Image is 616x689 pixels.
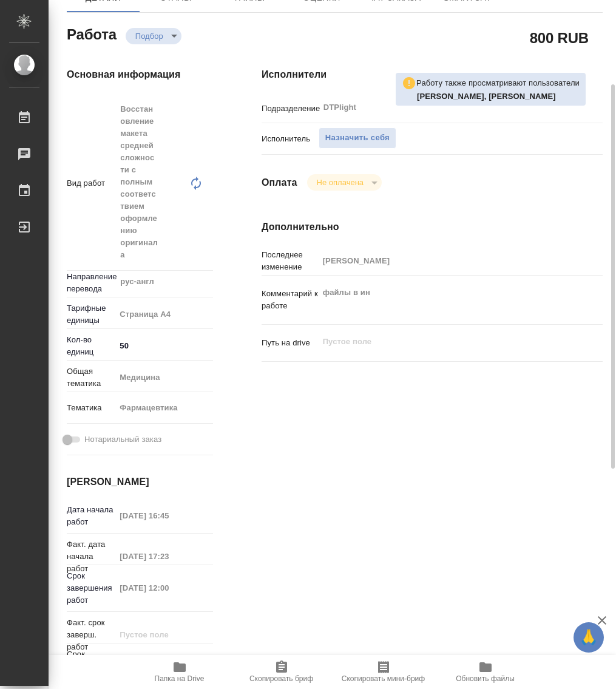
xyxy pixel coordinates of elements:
input: Пустое поле [319,252,575,270]
span: 🙏 [578,625,599,650]
span: Нотариальный заказ [84,433,161,446]
p: Комментарий к работе [262,288,319,312]
p: Исполнитель [262,133,319,145]
span: Скопировать мини-бриф [342,674,425,683]
p: Подразделение [262,103,319,115]
span: Скопировать бриф [249,674,313,683]
p: Общая тематика [67,365,115,390]
h4: Основная информация [67,67,213,82]
textarea: файлы в ин [319,282,575,315]
p: Путь на drive [262,337,319,349]
p: Факт. дата начала работ [67,538,115,575]
p: Дата начала работ [67,504,115,528]
p: Срок завершения услуги [67,648,115,685]
input: Пустое поле [115,507,213,524]
p: Направление перевода [67,271,115,295]
button: Назначить себя [319,127,396,149]
p: Тарифные единицы [67,302,115,327]
p: Факт. срок заверш. работ [67,617,115,653]
button: Папка на Drive [129,655,231,689]
h4: Исполнители [262,67,603,82]
p: Панькина Анна, Гусельников Роман [417,90,580,103]
h2: Работа [67,22,117,44]
span: Назначить себя [325,131,390,145]
p: Срок завершения работ [67,570,115,606]
button: Обновить файлы [435,655,536,689]
button: Не оплачена [313,177,367,188]
div: Медицина [115,367,225,388]
input: ✎ Введи что-нибудь [115,337,213,355]
b: [PERSON_NAME], [PERSON_NAME] [417,92,556,101]
p: Тематика [67,402,115,414]
button: Подбор [132,31,167,41]
h4: Оплата [262,175,297,190]
span: Обновить файлы [456,674,515,683]
span: Папка на Drive [155,674,205,683]
button: Скопировать бриф [231,655,333,689]
input: Пустое поле [115,626,213,643]
h4: Дополнительно [262,220,603,234]
button: Скопировать мини-бриф [333,655,435,689]
div: Подбор [307,174,382,191]
p: Кол-во единиц [67,334,115,358]
h4: [PERSON_NAME] [67,475,213,489]
input: Пустое поле [115,548,213,565]
div: Страница А4 [115,304,225,325]
h2: 800 RUB [530,27,589,48]
input: Пустое поле [115,579,213,597]
p: Работу также просматривают пользователи [416,77,580,89]
button: 🙏 [574,622,604,653]
div: Подбор [126,28,181,44]
div: Фармацевтика [115,398,225,418]
p: Последнее изменение [262,249,319,273]
p: Вид работ [67,177,115,189]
